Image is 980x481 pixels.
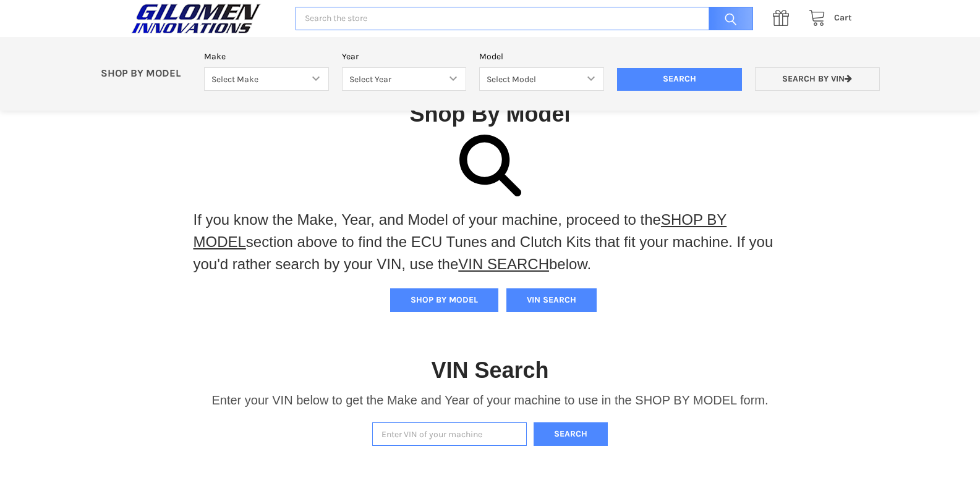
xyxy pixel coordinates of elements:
[802,10,852,26] a: Cart
[702,7,753,31] input: Search
[204,50,329,63] label: Make
[755,67,880,91] a: Search by VIN
[617,68,742,91] input: Search
[194,209,787,275] p: If you know the Make, Year, and Model of your machine, proceed to the section above to find the E...
[194,211,727,250] a: SHOP BY MODEL
[211,391,768,409] p: Enter your VIN below to get the Make and Year of your machine to use in the SHOP BY MODEL form.
[390,288,498,312] button: SHOP BY MODEL
[128,100,851,128] h1: Shop By Model
[458,256,549,272] a: VIN SEARCH
[506,288,597,312] button: VIN SEARCH
[296,7,752,31] input: Search the store
[479,50,604,63] label: Model
[94,67,198,80] p: SHOP BY MODEL
[128,3,283,34] a: GILOMEN INNOVATIONS
[372,422,527,446] input: Enter VIN of your machine
[834,12,852,23] span: Cart
[534,422,608,446] button: Search
[342,50,467,63] label: Year
[128,3,264,34] img: GILOMEN INNOVATIONS
[431,356,548,384] h1: VIN Search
